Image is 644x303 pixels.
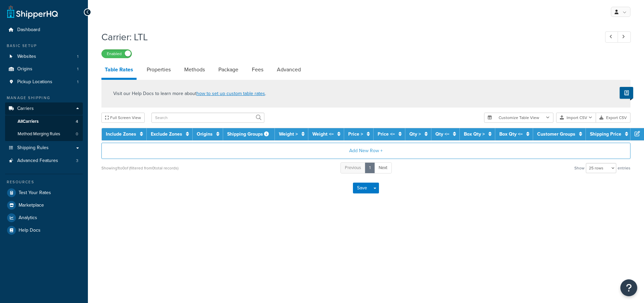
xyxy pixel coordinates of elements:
a: how to set up custom table rates [196,90,265,97]
a: Table Rates [101,62,137,80]
a: Websites1 [5,50,83,63]
a: Package [215,62,242,78]
a: Analytics [5,212,83,224]
span: Shipping Rules [17,145,49,151]
li: Pickup Locations [5,76,83,88]
span: Method Merging Rules [18,131,60,137]
a: Pickup Locations1 [5,76,83,88]
a: Help Docs [5,224,83,236]
span: Test Your Rates [19,190,51,196]
a: Origins [197,131,213,138]
a: 1 [365,162,375,173]
a: Previous [340,162,365,173]
span: 0 [76,131,78,137]
a: Previous Record [605,31,618,43]
p: Visit our Help Docs to learn more about . [113,90,266,97]
th: Shipping Groups [223,128,275,140]
a: Price <= [378,131,395,138]
a: Weight > [279,131,298,138]
span: 1 [77,66,78,72]
span: Show [574,163,585,173]
span: Analytics [19,215,37,221]
a: Properties [143,62,174,78]
button: Add New Row + [101,143,630,159]
li: Websites [5,50,83,63]
li: Advanced Features [5,155,83,167]
span: entries [618,163,630,173]
div: Manage Shipping [5,95,83,101]
a: Dashboard [5,24,83,36]
a: Customer Groups [537,131,575,138]
button: Import CSV [556,113,596,123]
button: Show Help Docs [620,87,633,99]
a: Box Qty <= [499,131,523,138]
a: Advanced [273,62,304,78]
span: Marketplace [19,203,44,208]
span: Help Docs [19,228,41,233]
span: Origins [17,66,32,72]
span: 3 [76,158,78,164]
span: 1 [77,54,78,60]
li: Origins [5,63,83,75]
label: Enabled [102,50,132,58]
a: Qty <= [435,131,449,138]
a: Origins1 [5,63,83,75]
li: Carriers [5,102,83,141]
span: Pickup Locations [17,79,52,85]
a: AllCarriers4 [5,115,83,128]
a: Methods [181,62,208,78]
h1: Carrier: LTL [101,30,593,44]
button: Open Resource Center [620,279,637,296]
button: Save [353,183,371,193]
a: Next Record [618,31,631,43]
li: Method Merging Rules [5,128,83,140]
button: Customize Table View [484,113,553,123]
a: Marketplace [5,199,83,211]
a: Shipping Price [590,131,621,138]
span: Websites [17,54,36,60]
span: 4 [76,119,78,124]
a: Carriers [5,102,83,115]
span: Previous [345,164,361,171]
a: Exclude Zones [151,131,182,138]
div: Resources [5,179,83,185]
a: Test Your Rates [5,187,83,199]
a: Price > [348,131,363,138]
a: Qty > [409,131,421,138]
a: Next [374,162,392,173]
button: Export CSV [596,113,630,123]
a: Method Merging Rules0 [5,128,83,140]
a: Weight <= [312,131,334,138]
div: Basic Setup [5,43,83,49]
input: Search [151,113,264,123]
div: Showing 1 to 0 of (filtered from 0 total records) [101,163,178,173]
span: 1 [77,79,78,85]
a: Box Qty > [464,131,485,138]
span: Advanced Features [17,158,58,164]
a: Advanced Features3 [5,155,83,167]
span: All Carriers [18,119,39,124]
a: Fees [248,62,267,78]
span: Carriers [17,106,34,112]
span: Next [379,164,387,171]
span: Dashboard [17,27,40,33]
a: Include Zones [106,131,136,138]
a: Shipping Rules [5,142,83,154]
button: Full Screen View [101,113,145,123]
